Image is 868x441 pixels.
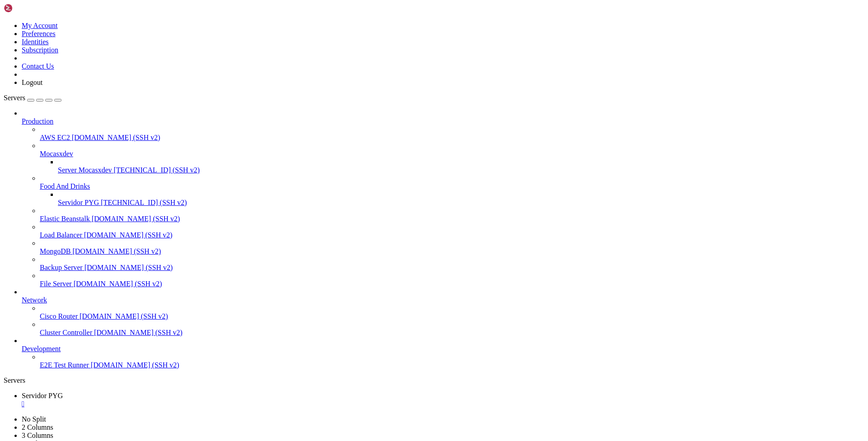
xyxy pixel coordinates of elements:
[4,124,750,131] x-row: IPv4 address for ens5: [TECHNICAL_ID]
[58,166,112,174] span: Server Mocasxdev
[4,311,750,319] x-row: : $ nano [URL]
[40,247,71,255] span: MongoDB
[4,319,750,326] x-row: : $
[40,329,864,337] a: Cluster Controller [DOMAIN_NAME] (SSH v2)
[94,329,183,336] span: [DOMAIN_NAME] (SSH v2)
[4,221,750,229] x-row: Learn more about enabling ESM Apps service at [URL][DOMAIN_NAME]
[4,19,750,26] x-row: * Documentation: [URL][DOMAIN_NAME]
[40,231,864,239] a: Load Balancer [DOMAIN_NAME] (SSH v2)
[4,161,750,169] x-row: [URL][DOMAIN_NAME]
[4,214,750,222] x-row: 5 additional security updates can be applied with ESM Apps.
[22,392,63,399] span: Servidor PYG
[58,190,864,207] li: Servidor PYG [TECHNICAL_ID] (SSH v2)
[188,281,199,288] span: lib
[40,320,864,337] li: Cluster Controller [DOMAIN_NAME] (SSH v2)
[22,415,46,423] a: No Split
[391,281,401,288] span: usr
[4,94,750,102] x-row: Processes: 120
[4,311,87,319] span: ubuntu@ip-172-31-32-158
[40,264,83,271] span: Backup Server
[4,71,750,79] x-row: Usage of /: 8.1% of 992.25GB
[92,215,180,223] span: [DOMAIN_NAME] (SSH v2)
[22,30,56,37] a: Preferences
[206,281,221,289] span: node
[4,236,750,244] x-row: New release '24.04.3 LTS' available.
[58,199,99,206] span: Servidor PYG
[90,296,137,303] span: ~/bot_visitas
[40,361,89,369] span: E2E Test Runner
[228,281,268,289] span: odoo15-8090
[4,281,750,289] x-row: dump.sql
[4,199,750,206] x-row: To see these additional updates run: apt list --upgradable
[85,264,173,271] span: [DOMAIN_NAME] (SSH v2)
[4,191,750,199] x-row: 96 updates can be applied immediately.
[152,319,156,326] div: (39, 42)
[4,4,56,13] img: Shellngn
[22,117,53,125] span: Production
[4,274,87,281] span: ubuntu@ip-172-31-32-158
[72,247,161,255] span: [DOMAIN_NAME] (SSH v2)
[22,117,864,125] a: Production
[58,166,864,174] a: Server Mocasxdev [TECHNICAL_ID] (SSH v2)
[22,337,864,369] li: Development
[22,345,61,353] span: Development
[22,79,42,86] a: Logout
[40,182,864,190] a: Food And Drinks
[40,312,864,320] a: Cisco Router [DOMAIN_NAME] (SSH v2)
[72,281,123,288] span: enterprise.zip
[40,182,90,190] span: Food And Drinks
[40,223,864,239] li: Load Balancer [DOMAIN_NAME] (SSH v2)
[4,94,25,102] span: Servers
[22,392,864,408] a: Servidor PYG
[40,150,864,158] a: Mocasxdev
[4,101,750,109] x-row: Users logged in: 0
[22,400,864,408] a: 
[58,158,864,174] li: Server Mocasxdev [TECHNICAL_ID] (SSH v2)
[40,239,864,255] li: MongoDB [DOMAIN_NAME] (SSH v2)
[40,353,864,369] li: E2E Test Runner [DOMAIN_NAME] (SSH v2)
[130,281,141,288] span: etc
[40,255,864,272] li: Backup Server [DOMAIN_NAME] (SSH v2)
[40,215,864,223] a: Elastic Beanstalk [DOMAIN_NAME] (SSH v2)
[4,266,750,274] x-row: Last login: [DATE] from [TECHNICAL_ID]
[40,150,73,158] span: Mocasxdev
[90,311,137,319] span: ~/bot_visitas
[275,281,329,288] span: odoo15-8090.zip
[4,289,87,296] span: ubuntu@ip-172-31-32-158
[4,296,750,304] x-row: : $ ls
[84,231,173,239] span: [DOMAIN_NAME] (SSH v2)
[58,199,864,207] a: Servidor PYG [TECHNICAL_ID] (SSH v2)
[40,280,864,288] a: File Server [DOMAIN_NAME] (SSH v2)
[22,432,53,439] a: 3 Columns
[22,109,864,288] li: Production
[4,79,750,86] x-row: Memory usage: 12%
[4,304,750,311] x-row: negocios.xlsx test.py [URL] [URL] visitas.csv visitas1.2.csv visitas_registradas.csv
[22,296,864,304] a: Network
[40,207,864,223] li: Elastic Beanstalk [DOMAIN_NAME] (SSH v2)
[4,289,750,297] x-row: : $ cd bot_visitas/
[4,281,43,288] span: bot_visitas
[22,345,864,353] a: Development
[40,312,78,320] span: Cisco Router
[40,272,864,288] li: File Server [DOMAIN_NAME] (SSH v2)
[40,329,92,336] span: Cluster Controller
[90,274,94,281] span: ~
[4,176,750,184] x-row: Expanded Security Maintenance for Applications is not enabled.
[4,376,864,385] div: Servers
[4,274,750,282] x-row: : $ ls
[40,125,864,142] li: AWS EC2 [DOMAIN_NAME] (SSH v2)
[114,166,200,174] span: [TECHNICAL_ID] (SSH v2)
[40,280,72,288] span: File Server
[336,281,383,288] span: [DOMAIN_NAME]
[4,4,750,11] x-row: Welcome to Ubuntu 22.04.4 LTS (GNU/Linux 6.8.0-1039-aws x86_64)
[4,244,750,251] x-row: Run 'do-release-upgrade' to upgrade to it.
[4,116,750,124] x-row: IPv4 address for docker0: [TECHNICAL_ID]
[40,174,864,207] li: Food And Drinks
[4,296,87,303] span: ubuntu@ip-172-31-32-158
[40,247,864,255] a: MongoDB [DOMAIN_NAME] (SSH v2)
[22,423,53,431] a: 2 Columns
[409,281,535,288] span: wkhtmltox_0.12.5-1.bionic_amd64.deb
[40,304,864,320] li: Cisco Router [DOMAIN_NAME] (SSH v2)
[40,142,864,174] li: Mocasxdev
